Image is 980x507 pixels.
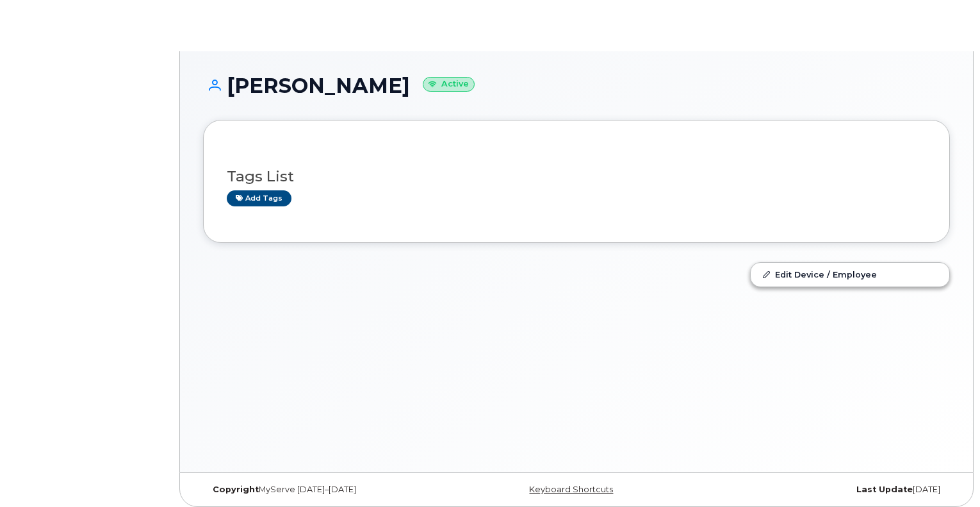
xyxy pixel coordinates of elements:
[751,263,949,286] a: Edit Device / Employee
[856,485,913,494] strong: Last Update
[423,77,475,92] small: Active
[227,169,926,185] h3: Tags List
[227,190,291,206] a: Add tags
[213,485,259,494] strong: Copyright
[529,485,613,494] a: Keyboard Shortcuts
[203,74,950,97] h1: [PERSON_NAME]
[701,485,950,495] div: [DATE]
[203,485,452,495] div: MyServe [DATE]–[DATE]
